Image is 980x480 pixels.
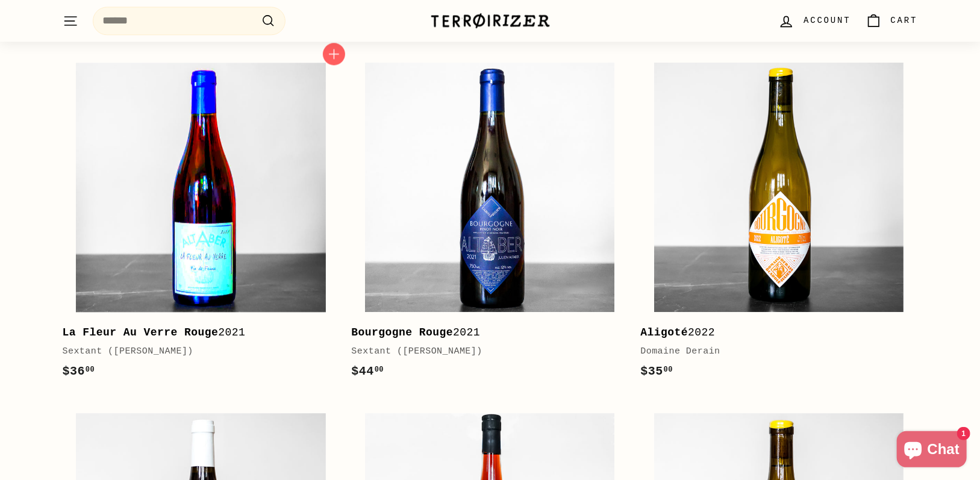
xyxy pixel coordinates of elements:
[375,366,384,374] sup: 00
[771,3,858,39] a: Account
[891,14,918,27] span: Cart
[351,364,384,378] span: $44
[640,344,905,359] div: Domaine Derain
[893,431,970,470] inbox-online-store-chat: Shopify online store chat
[640,49,917,393] a: Aligoté2022Domaine Derain
[63,49,340,393] a: La Fleur Au Verre Rouge2021Sextant ([PERSON_NAME])
[63,364,95,378] span: $36
[63,344,328,359] div: Sextant ([PERSON_NAME])
[640,326,688,338] b: Aligoté
[351,49,628,393] a: Bourgogne Rouge2021Sextant ([PERSON_NAME])
[86,366,95,374] sup: 00
[351,324,616,341] div: 2021
[351,344,616,359] div: Sextant ([PERSON_NAME])
[640,364,673,378] span: $35
[664,366,673,374] sup: 00
[63,324,328,341] div: 2021
[63,326,219,338] b: La Fleur Au Verre Rouge
[804,14,850,27] span: Account
[858,3,925,39] a: Cart
[640,324,905,341] div: 2022
[351,326,453,338] b: Bourgogne Rouge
